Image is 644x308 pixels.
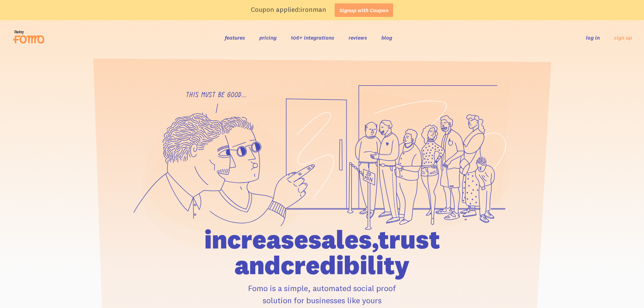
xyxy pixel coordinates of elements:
a: Signup with Coupon [335,3,393,17]
a: sign up [614,34,632,41]
a: features [225,34,245,41]
a: log in [586,34,600,41]
h1: increase sales, trust and credibility [166,227,479,278]
a: blog [381,34,392,41]
a: pricing [259,34,277,41]
a: reviews [349,34,367,41]
a: 106+ integrations [291,34,334,41]
span: ironman [301,5,326,14]
p: Fomo is a simple, automated social proof solution for businesses like yours [166,282,479,306]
